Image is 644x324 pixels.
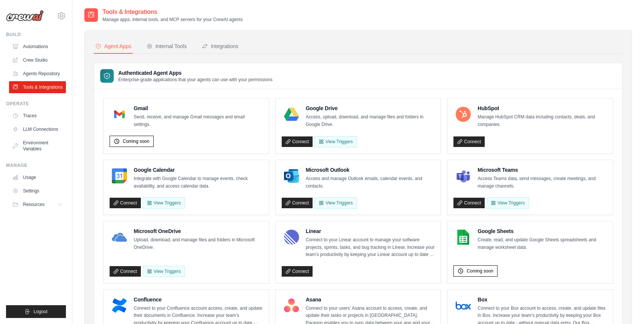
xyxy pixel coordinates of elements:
a: Automations [9,41,66,53]
h4: Asana [306,296,435,303]
h4: Microsoft OneDrive [134,227,263,235]
img: Google Calendar Logo [112,168,127,183]
a: Tools & Integrations [9,81,66,93]
span: Resources [23,201,44,207]
div: Internal Tools [147,42,187,50]
h4: Linear [306,227,435,235]
img: Asana Logo [284,298,299,313]
div: Agent Apps [95,42,131,50]
button: Logout [6,305,66,318]
p: Send, receive, and manage Gmail messages and email settings. [134,114,263,128]
div: Build [6,32,66,38]
h4: Google Drive [306,104,435,112]
p: Access Teams data, send messages, create meetings, and manage channels. [478,175,607,190]
a: Traces [9,110,66,122]
div: Integrations [202,42,238,50]
: View Triggers [143,266,185,277]
p: Access and manage Outlook emails, calendar events, and contacts. [306,175,435,190]
p: Enterprise-grade applications that your agents can use with your permissions [118,77,273,83]
p: Manage HubSpot CRM data including contacts, deals, and companies. [478,114,607,128]
a: Connect [282,198,313,208]
h3: Authenticated Agent Apps [118,69,273,77]
img: Confluence Logo [112,298,127,313]
a: Connect [110,198,141,208]
p: Connect to your Linear account to manage your software projects, sprints, tasks, and bug tracking... [306,236,435,259]
a: Connect [110,266,141,277]
h4: HubSpot [478,104,607,112]
img: Gmail Logo [112,107,127,122]
a: Connect [453,136,485,147]
img: Microsoft OneDrive Logo [112,230,127,245]
a: Crew Studio [9,54,66,66]
button: Resources [9,198,66,210]
p: Integrate with Google Calendar to manage events, check availability, and access calendar data. [134,175,263,190]
span: Coming soon [467,268,493,274]
div: Operate [6,101,66,107]
img: Box Logo [456,298,471,313]
a: Agents Repository [9,68,66,80]
: View Triggers [487,197,529,209]
h4: Gmail [134,104,263,112]
p: Create, read, and update Google Sheets spreadsheets and manage worksheet data. [478,236,607,251]
img: Google Drive Logo [284,107,299,122]
button: Internal Tools [145,39,188,54]
img: Linear Logo [284,230,299,245]
a: LLM Connections [9,123,66,135]
: View Triggers [314,136,357,147]
p: Upload, download, and manage files and folders in Microsoft OneDrive. [134,236,263,251]
: View Triggers [314,197,357,209]
img: Microsoft Teams Logo [456,168,471,183]
h4: Box [478,296,607,303]
button: Agent Apps [94,39,133,54]
img: HubSpot Logo [456,107,471,122]
a: Connect [282,136,313,147]
h2: Tools & Integrations [102,8,243,17]
span: Coming soon [123,138,150,144]
p: Access, upload, download, and manage files and folders in Google Drive. [306,114,435,128]
p: Manage apps, internal tools, and MCP servers for your CrewAI agents [102,17,243,23]
h4: Google Sheets [478,227,607,235]
a: Connect [453,198,485,208]
h4: Google Calendar [134,166,263,174]
button: View Triggers [143,197,185,209]
h4: Microsoft Outlook [306,166,435,174]
h4: Confluence [134,296,263,303]
a: Environment Variables [9,137,66,155]
img: Logo [6,10,44,21]
img: Google Sheets Logo [456,230,471,245]
a: Usage [9,171,66,183]
img: Microsoft Outlook Logo [284,168,299,183]
a: Connect [282,266,313,277]
div: Manage [6,162,66,168]
h4: Microsoft Teams [478,166,607,174]
a: Settings [9,185,66,197]
button: Integrations [200,39,240,54]
span: Logout [34,309,47,315]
